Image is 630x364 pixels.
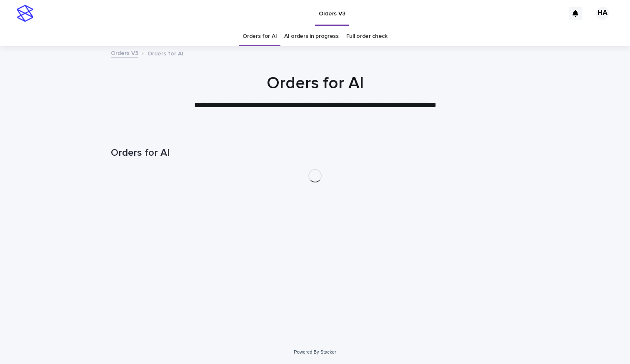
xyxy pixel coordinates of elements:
a: AI orders in progress [284,27,339,46]
img: stacker-logo-s-only.png [17,5,33,22]
h1: Orders for AI [111,73,519,93]
a: Orders for AI [242,27,277,46]
a: Orders V3 [111,48,138,57]
a: Full order check [346,27,387,46]
a: Powered By Stacker [294,349,336,354]
div: HA [596,7,609,20]
h1: Orders for AI [111,147,519,159]
p: Orders for AI [147,48,183,57]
